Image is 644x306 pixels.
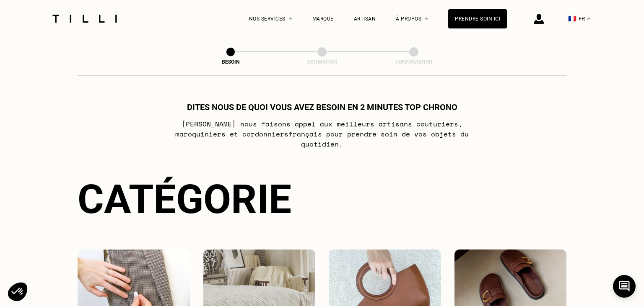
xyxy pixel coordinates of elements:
[312,16,334,22] a: Marque
[448,9,507,28] a: Prendre soin ici
[156,119,488,149] p: [PERSON_NAME] nous faisons appel aux meilleurs artisans couturiers , maroquiniers et cordonniers ...
[425,18,428,20] img: Menu déroulant à propos
[280,59,364,65] div: Estimation
[78,176,566,223] div: Catégorie
[49,15,120,23] img: Logo du service de couturière Tilli
[372,59,456,65] div: Confirmation
[587,18,590,20] img: menu déroulant
[189,59,273,65] div: Besoin
[568,15,576,23] span: 🇫🇷
[289,18,292,20] img: Menu déroulant
[187,102,457,112] h1: Dites nous de quoi vous avez besoin en 2 minutes top chrono
[534,14,544,24] img: icône connexion
[354,16,376,22] a: Artisan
